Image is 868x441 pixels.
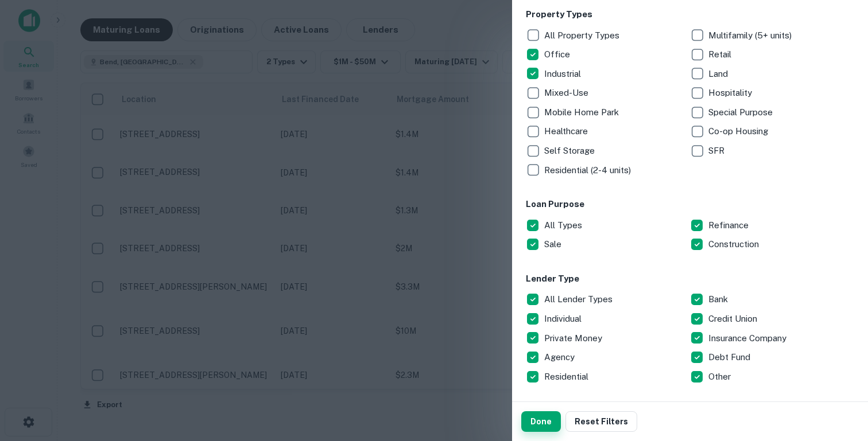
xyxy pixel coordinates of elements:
[708,124,770,138] p: Co-op Housing
[544,144,597,158] p: Self Storage
[811,313,868,368] iframe: Chat Widget
[708,292,730,306] p: Bank
[544,331,604,345] p: Private Money
[544,48,572,61] p: Office
[544,237,564,251] p: Sale
[544,370,591,384] p: Residential
[544,218,584,232] p: All Types
[544,163,633,177] p: Residential (2-4 units)
[708,312,759,326] p: Credit Union
[526,272,854,286] h6: Lender Type
[708,29,794,42] p: Multifamily (5+ units)
[708,106,775,119] p: Special Purpose
[708,370,733,384] p: Other
[521,411,561,432] button: Done
[544,86,591,100] p: Mixed-Use
[544,29,622,42] p: All Property Types
[544,350,577,364] p: Agency
[708,86,754,100] p: Hospitality
[565,411,637,432] button: Reset Filters
[544,124,590,138] p: Healthcare
[526,8,854,21] h6: Property Types
[708,48,734,61] p: Retail
[708,218,751,232] p: Refinance
[544,292,615,306] p: All Lender Types
[708,237,761,251] p: Construction
[708,144,727,158] p: SFR
[544,312,584,326] p: Individual
[544,106,621,119] p: Mobile Home Park
[708,350,753,364] p: Debt Fund
[526,198,854,211] h6: Loan Purpose
[708,331,789,345] p: Insurance Company
[544,67,583,81] p: Industrial
[708,67,730,81] p: Land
